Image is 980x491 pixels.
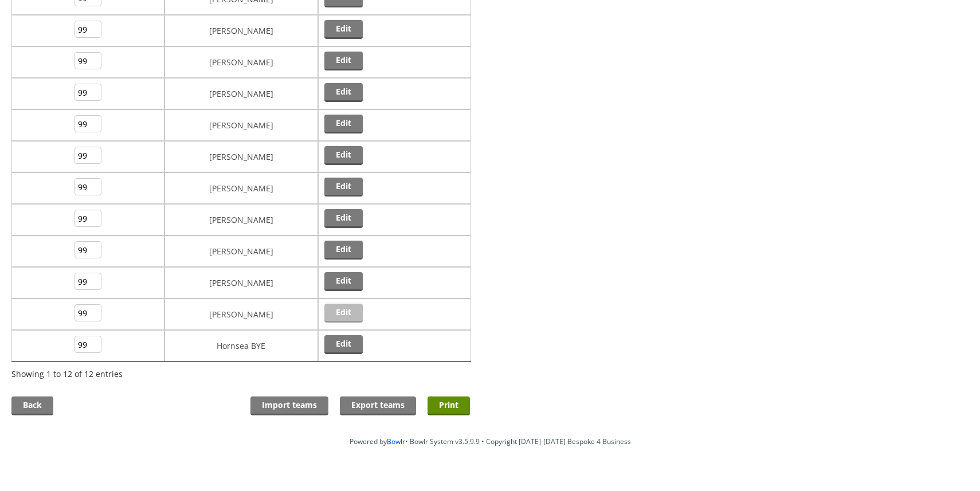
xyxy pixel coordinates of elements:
[164,172,317,204] td: [PERSON_NAME]
[164,46,317,78] td: [PERSON_NAME]
[164,78,317,109] td: [PERSON_NAME]
[324,115,363,133] a: Edit
[324,178,363,197] a: Edit
[350,437,631,446] span: Powered by • Bowlr System v3.5.9.9 • Copyright [DATE]-[DATE] Bespoke 4 Business
[164,267,317,298] td: [PERSON_NAME]
[324,209,363,228] a: Edit
[324,83,363,102] a: Edit
[164,235,317,267] td: [PERSON_NAME]
[324,146,363,165] a: Edit
[324,335,363,354] a: Edit
[11,362,123,379] div: Showing 1 to 12 of 12 entries
[164,330,317,362] td: Hornsea BYE
[340,396,416,415] a: Export teams
[324,20,363,39] a: Edit
[324,304,363,323] a: Edit
[164,15,317,46] td: [PERSON_NAME]
[164,109,317,141] td: [PERSON_NAME]
[164,204,317,235] td: [PERSON_NAME]
[164,298,317,330] td: [PERSON_NAME]
[324,272,363,291] a: Edit
[324,241,363,260] a: Edit
[164,141,317,172] td: [PERSON_NAME]
[428,396,470,415] a: Print
[324,52,363,70] a: Edit
[11,396,53,415] a: Back
[387,437,405,446] a: Bowlr
[250,396,328,415] a: Import teams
